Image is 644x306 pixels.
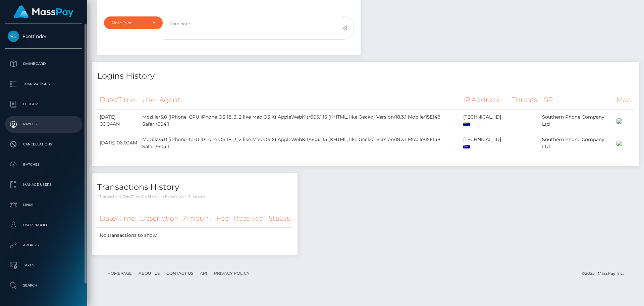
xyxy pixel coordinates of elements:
p: Search [8,280,79,291]
p: Ledger [8,99,79,109]
th: User Agent [140,91,461,109]
p: Batches [8,160,79,170]
th: ISP [540,91,614,109]
a: About Us [136,268,162,278]
a: Dashboard [5,55,82,72]
th: Date/Time [97,91,140,109]
td: [DATE] 06:03AM [97,132,140,154]
td: [TECHNICAL_ID] [461,109,510,132]
th: Map [614,91,634,109]
td: Mozilla/5.0 (iPhone; CPU iPhone OS 18_3_2 like Mac OS X) AppleWebKit/605.1.15 (KHTML, like Gecko)... [140,132,461,154]
th: Amount [181,209,214,228]
td: Mozilla/5.0 (iPhone; CPU iPhone OS 18_3_2 like Mac OS X) AppleWebKit/605.1.15 (KHTML, like Gecko)... [140,109,461,132]
div: Note Type [112,20,147,26]
a: Homepage [105,268,135,278]
a: Batches [5,156,82,173]
p: Cancellations [8,139,79,149]
td: No transactions to show [97,228,292,243]
img: Feetfinder [8,31,19,42]
img: MassPay Logo [14,5,73,18]
a: Payees [5,116,82,133]
a: Transactions [5,76,82,92]
p: Dashboard [8,59,79,69]
th: Threats [510,91,540,109]
p: API Keys [8,240,79,250]
a: Contact Us [164,268,196,278]
img: 200x100 [616,141,622,146]
a: User Profile [5,217,82,233]
td: Southern Phone Company Ltd [540,132,614,154]
p: User Profile [8,220,79,230]
th: IP Address [461,91,510,109]
a: Taxes [5,257,82,274]
p: Payees [8,119,79,129]
th: Description [138,209,181,228]
a: Manage Users [5,176,82,193]
button: Note Type [104,16,163,29]
h4: Transactions History [97,181,292,193]
img: 200x100 [616,118,622,124]
a: Links [5,196,82,213]
a: Ledger [5,96,82,113]
p: * Transactions date/time are shown in payee's local timezone [97,194,292,199]
p: Taxes [8,260,79,270]
h4: Logins History [97,70,634,82]
a: API Keys [5,237,82,254]
td: [DATE] 06:04AM [97,109,140,132]
th: Status [266,209,292,228]
a: Cancellations [5,136,82,153]
p: Transactions [8,79,79,89]
img: au.png [463,123,470,126]
p: Links [8,200,79,210]
td: [TECHNICAL_ID] [461,132,510,154]
div: © 2025 , MassPay Inc. [582,270,629,277]
th: Date/Time [97,209,138,228]
th: Fee [214,209,231,228]
th: Received [231,209,266,228]
a: API [197,268,210,278]
a: Search [5,277,82,294]
span: Feetfinder [5,33,82,39]
td: Southern Phone Company Ltd [540,109,614,132]
p: Manage Users [8,180,79,190]
img: au.png [463,145,470,148]
a: Privacy Policy [211,268,252,278]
